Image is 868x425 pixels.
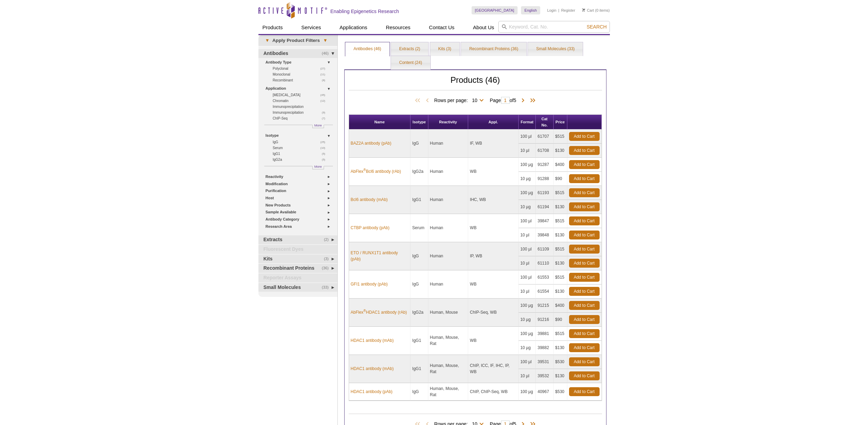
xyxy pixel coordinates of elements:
[322,110,329,115] span: (9)
[410,383,428,401] td: IgG
[324,235,333,244] span: (2)
[519,383,536,401] td: 100 µg
[351,140,392,146] a: BAZ2A antibody (pAb)
[351,197,388,203] a: Bcl6 antibody (mAb)
[428,242,468,270] td: Human
[536,130,553,144] td: 61707
[363,309,366,313] sup: ®
[554,172,567,186] td: $90
[519,327,536,341] td: 100 µg
[428,186,468,214] td: Human
[428,327,468,355] td: Human, Mouse, Rat
[273,139,329,145] a: (25)IgG
[258,283,337,292] a: (33)Small Molecules
[569,160,600,169] a: Add to Cart
[349,115,411,130] th: Name
[554,130,567,144] td: $515
[569,357,600,366] a: Add to Cart
[528,42,583,56] a: Small Molecules (33)
[536,144,553,158] td: 61708
[258,264,337,273] a: (36)Recombinant Proteins
[520,97,526,104] span: Next Page
[519,355,536,369] td: 100 µl
[536,200,553,214] td: 61194
[266,216,333,223] a: Antibody Category
[554,369,567,383] td: $130
[410,355,428,383] td: IgG1
[273,110,329,115] a: (9)Immunoprecipitation
[554,355,567,369] td: $530
[266,132,333,139] a: Isotype
[554,327,567,341] td: $515
[468,355,519,383] td: ChIP, ICC, IF, IHC, IP, WB
[428,130,468,158] td: Human
[519,369,536,383] td: 10 µl
[266,223,333,230] a: Research Area
[554,186,567,200] td: $515
[468,327,519,355] td: WB
[425,21,459,34] a: Contact Us
[569,132,600,141] a: Add to Cart
[468,186,519,214] td: IHC, WB
[266,187,333,194] a: Purification
[273,71,329,77] a: (11)Monoclonal
[569,216,600,225] a: Add to Cart
[536,214,553,228] td: 39847
[519,284,536,299] td: 10 µl
[554,158,567,172] td: $400
[569,315,600,324] a: Add to Cart
[322,151,329,157] span: (5)
[569,174,600,183] a: Add to Cart
[351,309,407,315] a: AbFlex®HDAC1 antibody (rAb)
[519,186,536,200] td: 100 µg
[410,115,428,130] th: Isotype
[536,355,553,369] td: 39531
[519,214,536,228] td: 100 µl
[273,145,329,151] a: (10)Serum
[519,313,536,327] td: 10 µg
[273,92,329,98] a: (45)[MEDICAL_DATA]
[410,327,428,355] td: IgG1
[536,242,553,256] td: 61109
[273,157,329,163] a: (5)IgG2a
[526,97,537,104] span: Last Page
[585,24,609,30] button: Search
[324,255,333,264] span: (3)
[410,130,428,158] td: IgG
[536,228,553,242] td: 39848
[349,414,602,414] h2: Products (46)
[428,270,468,299] td: Human
[468,115,519,130] th: Appl.
[266,85,333,92] a: Application
[582,6,610,14] li: (0 items)
[587,24,606,30] span: Search
[410,270,428,299] td: IgG
[554,115,567,130] th: Price
[391,42,428,56] a: Extracts (2)
[536,299,553,313] td: 91215
[351,225,390,231] a: CTBP antibody (pAb)
[331,8,399,14] h2: Enabling Epigenetics Research
[266,202,333,209] a: New Products
[519,130,536,144] td: 100 µl
[519,158,536,172] td: 100 µg
[410,242,428,270] td: IgG
[569,329,600,338] a: Add to Cart
[536,284,553,299] td: 61554
[428,214,468,242] td: Human
[351,168,401,175] a: AbFlex®Bcl6 antibody (rAb)
[486,97,520,104] span: Page of
[351,389,393,395] a: HDAC1 antibody (pAb)
[554,284,567,299] td: $130
[434,97,486,103] span: Rows per page:
[258,245,337,254] a: Fluorescent Dyes
[428,158,468,186] td: Human
[314,122,322,128] span: More
[536,327,553,341] td: 39881
[519,115,536,130] th: Format
[320,98,329,104] span: (12)
[258,49,337,58] a: (46)Antibodies
[519,228,536,242] td: 10 µl
[536,383,553,401] td: 40967
[519,144,536,158] td: 10 µl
